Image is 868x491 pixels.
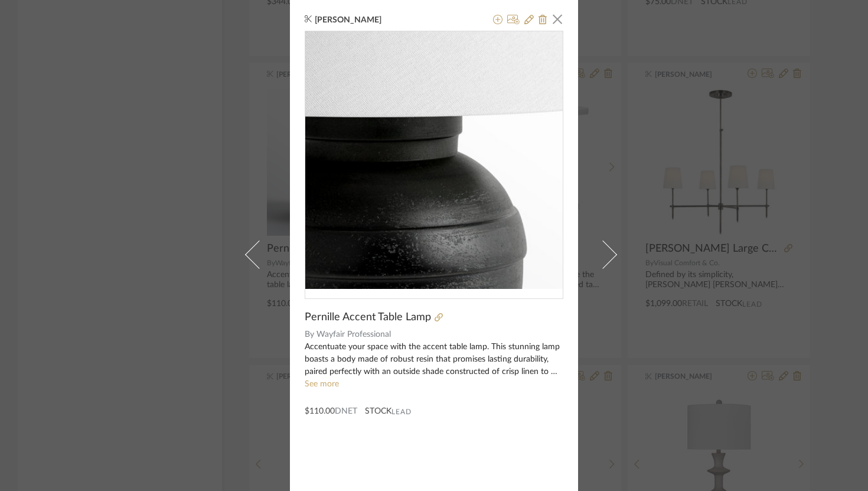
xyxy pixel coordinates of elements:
span: [PERSON_NAME] [315,15,400,25]
a: See more [305,380,339,388]
span: STOCK [365,405,391,418]
div: 0 [305,31,563,289]
span: Wayfair Professional [316,329,564,341]
span: DNET [335,407,357,415]
div: Accentuate your space with the accent table lamp. This stunning lamp boasts a body made of robust... [305,341,563,378]
img: a7e07fa9-2e94-4529-8130-bb51a03c9dc9_436x436.jpg [305,31,563,289]
span: Lead [391,408,412,416]
span: Pernille Accent Table Lamp [305,311,431,324]
span: By [305,329,314,341]
span: $110.00 [305,407,335,415]
button: Close [546,7,569,31]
